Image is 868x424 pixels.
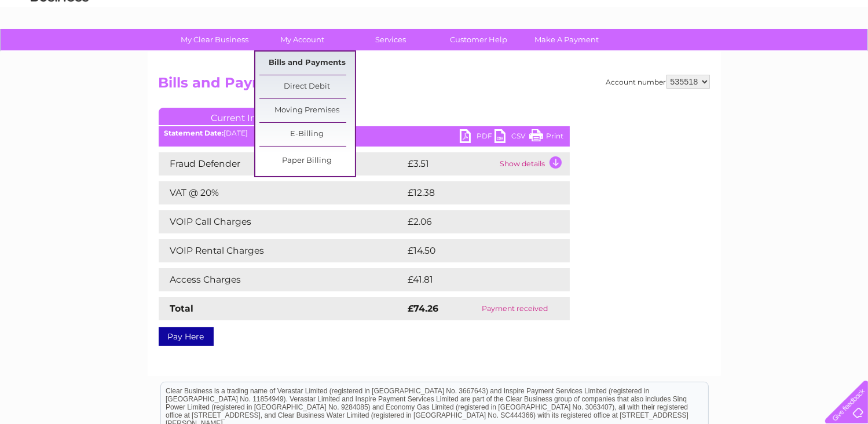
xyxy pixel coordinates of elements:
a: E-Billing [259,123,355,146]
td: VOIP Rental Charges [159,239,405,262]
a: Telecoms [726,49,760,58]
a: My Account [255,29,350,50]
h2: Bills and Payments [159,75,710,97]
a: Log out [830,49,857,58]
a: CSV [495,129,529,146]
td: £2.06 [405,210,543,233]
td: £14.50 [405,239,545,262]
td: Payment received [460,297,569,320]
div: [DATE] [159,129,570,137]
a: Direct Debit [259,75,355,98]
td: Show details [497,152,570,176]
td: £3.51 [405,152,497,176]
a: Moving Premises [259,99,355,122]
a: My Clear Business [167,29,262,50]
a: Paper Billing [259,149,355,173]
td: VOIP Call Charges [159,210,405,233]
a: Pay Here [159,327,214,346]
a: 0333 014 3131 [650,6,730,20]
a: Make A Payment [519,29,614,50]
div: Account number [606,75,710,89]
a: Services [343,29,438,50]
td: VAT @ 20% [159,181,405,204]
a: Bills and Payments [259,52,355,75]
a: Contact [791,49,819,58]
img: logo.png [30,30,89,65]
strong: £74.26 [408,303,439,314]
td: £41.81 [405,268,544,291]
div: Clear Business is a trading name of Verastar Limited (registered in [GEOGRAPHIC_DATA] No. 3667643... [161,6,708,56]
a: Print [529,129,564,146]
a: Current Invoice [159,108,332,125]
td: Access Charges [159,268,405,291]
a: Energy [693,49,719,58]
b: Statement Date: [164,129,224,137]
td: £12.38 [405,181,545,204]
a: Customer Help [431,29,526,50]
a: Blog [767,49,784,58]
a: Water [664,49,686,58]
a: PDF [460,129,495,146]
td: Fraud Defender [159,152,405,176]
strong: Total [170,303,194,314]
